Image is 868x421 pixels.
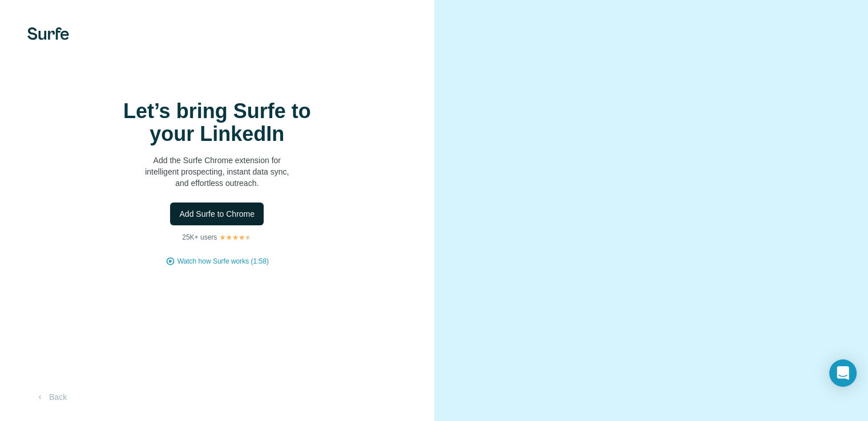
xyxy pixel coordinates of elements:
[27,27,69,40] img: Surfe's logo
[177,256,269,266] button: Watch how Surfe works (1:58)
[182,232,217,242] p: 25K+ users
[219,234,252,241] img: Rating Stars
[179,208,255,220] span: Add Surfe to Chrome
[103,100,331,145] h1: Let’s bring Surfe to your LinkedIn
[27,387,75,407] button: Back
[170,203,264,225] button: Add Surfe to Chrome
[829,359,857,387] div: Open Intercom Messenger
[103,155,331,189] p: Add the Surfe Chrome extension for intelligent prospecting, instant data sync, and effortless out...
